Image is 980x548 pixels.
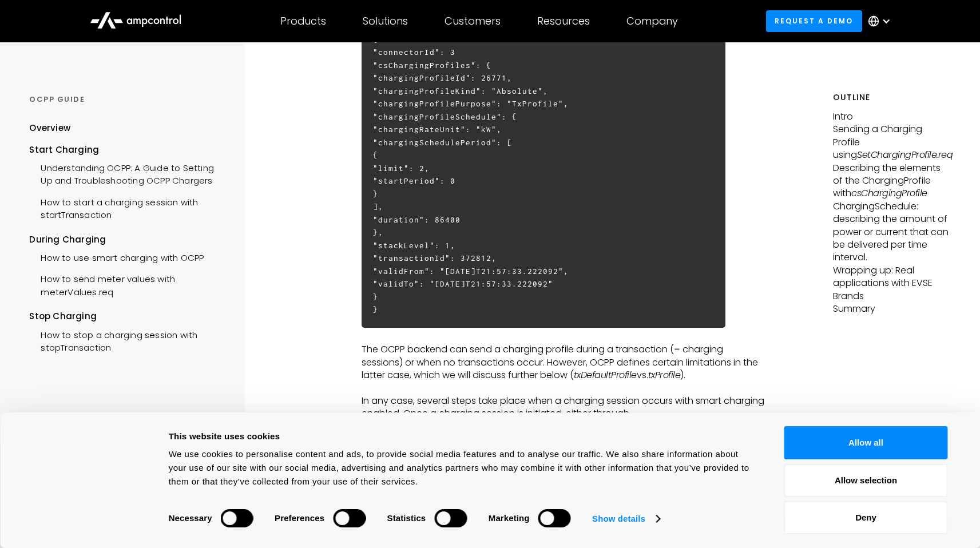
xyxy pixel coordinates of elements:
[29,94,225,105] div: OCPP GUIDE
[784,464,948,497] button: Allow selection
[362,382,766,394] p: ‍
[169,513,212,523] strong: Necessary
[29,310,225,323] div: Stop Charging
[833,303,951,315] p: Summary
[363,15,408,27] div: Solutions
[537,15,590,27] div: Resources
[766,10,862,31] a: Request a demo
[489,513,530,523] strong: Marketing
[833,123,951,161] p: Sending a Charging Profile using
[833,264,951,303] p: Wrapping up: Real applications with EVSE Brands
[362,343,766,382] p: The OCPP backend can send a charging profile during a transaction (= charging sessions) or when n...
[574,368,637,382] em: txDefaultProfile
[169,447,759,489] div: We use cookies to personalise content and ads, to provide social media features and to analyse ou...
[280,15,326,27] div: Products
[784,501,948,534] button: Deny
[169,430,759,443] div: This website uses cookies
[29,156,225,190] a: Understanding OCPP: A Guide to Setting Up and Troubleshooting OCPP Chargers
[29,122,70,134] div: Overview
[362,22,725,328] h6: { "connectorId": 3 "csChargingProfiles": { "chargingProfileId": 26771, "chargingProfileKind": "Ab...
[362,331,766,343] p: ‍
[857,148,953,161] em: SetChargingProfile.req
[784,426,948,459] button: Allow all
[29,190,225,225] a: How to start a charging session with startTransaction
[851,186,927,200] em: csChargingProfile
[29,233,225,246] div: During Charging
[833,92,951,104] h5: Outline
[275,513,324,523] strong: Preferences
[29,144,225,156] div: Start Charging
[29,323,225,358] a: How to stop a charging session with stopTransaction
[362,395,766,446] p: In any case, several steps take place when a charging session occurs with smart charging enabled....
[833,162,951,200] p: Describing the elements of the ChargingProfile with
[833,200,951,264] p: ChargingSchedule: describing the amount of power or current that can be delivered per time interval.
[29,246,204,267] a: How to use smart charging with OCPP
[592,510,660,527] a: Show details
[626,15,678,27] div: Company
[387,513,426,523] strong: Statistics
[29,267,225,301] a: How to send meter values with meterValues.req
[648,368,681,382] em: txProfile
[445,15,501,27] div: Customers
[833,110,951,123] p: Intro
[29,122,70,143] a: Overview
